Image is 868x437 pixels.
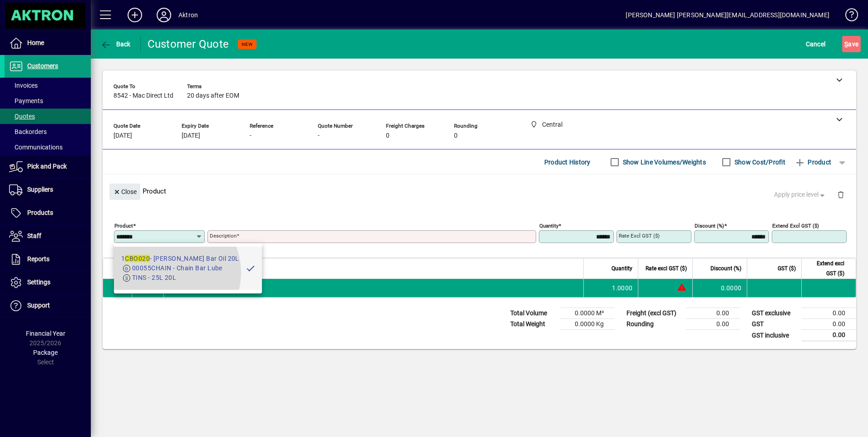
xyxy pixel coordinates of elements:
a: Reports [5,248,91,271]
td: 0.00 [686,319,740,330]
span: Invoices [9,82,38,89]
a: Communications [5,139,91,155]
button: Delete [830,184,852,205]
mat-label: Extend excl GST ($) [772,223,819,229]
span: Financial Year [26,330,65,337]
td: 0.0000 [692,279,747,297]
span: - [318,132,320,139]
span: Customers [27,62,58,70]
mat-label: Product [114,223,133,229]
span: Settings [27,278,50,286]
td: Freight (excl GST) [622,308,686,319]
td: Rounding [622,319,686,330]
td: Total Volume [506,308,560,319]
span: Package [33,349,58,356]
span: GST ($) [778,263,796,273]
span: Suppliers [27,186,53,193]
span: Item [138,263,148,273]
span: Discount (%) [710,263,741,273]
span: Description [169,263,197,273]
button: Save [842,36,861,52]
a: Pick and Pack [5,155,91,178]
span: 0 [386,132,390,139]
td: GST exclusive [747,308,802,319]
mat-label: Discount (%) [695,223,724,229]
span: 8542 - Mac Direct Ltd [113,92,173,99]
span: Central [148,283,158,293]
span: Rate excl GST ($) [646,263,687,273]
td: 0.00 [802,330,856,341]
button: Add [120,7,149,23]
td: 0.00 [686,308,740,319]
td: GST inclusive [747,330,802,341]
label: Show Cost/Profit [733,158,785,167]
td: Total Weight [506,319,560,330]
button: Cancel [804,36,828,52]
a: Staff [5,225,91,248]
a: Invoices [5,78,91,93]
span: Payments [9,97,43,104]
mat-label: Rate excl GST ($) [619,233,660,239]
button: Product History [541,154,594,170]
span: Quotes [9,113,35,120]
td: 0.0000 M³ [560,308,615,319]
span: Product History [544,155,591,169]
span: Back [100,40,131,48]
a: Quotes [5,109,91,124]
button: Back [98,36,133,52]
span: - [250,132,252,139]
button: Apply price level [770,187,830,203]
mat-label: Quantity [539,223,558,229]
span: Products [27,209,53,216]
span: Pick and Pack [27,163,67,170]
span: Extend excl GST ($) [807,258,844,278]
app-page-header-button: Back [91,36,141,52]
span: 20 days after EOM [187,92,239,99]
div: Product [103,174,856,208]
span: ave [844,37,858,51]
a: Knowledge Base [838,2,857,31]
span: Support [27,302,50,309]
a: Suppliers [5,179,91,201]
td: GST [747,319,802,330]
span: 1.0000 [612,283,633,293]
span: Home [27,39,44,46]
td: 0.00 [802,308,856,319]
app-page-header-button: Close [107,187,143,195]
div: Customer Quote [148,37,229,51]
td: 0.0000 Kg [560,319,615,330]
app-page-header-button: Delete [830,190,852,199]
button: Profile [149,7,178,23]
mat-label: Description [210,233,237,239]
span: [DATE] [113,132,132,139]
button: Close [109,184,140,200]
a: Support [5,294,91,317]
span: S [844,40,848,48]
div: [PERSON_NAME] [PERSON_NAME][EMAIL_ADDRESS][DOMAIN_NAME] [626,8,829,22]
a: Payments [5,93,91,109]
span: Apply price level [774,190,827,199]
span: NEW [242,41,253,47]
span: Quantity [612,263,632,273]
a: Home [5,32,91,55]
span: Staff [27,232,41,239]
span: Communications [9,144,63,151]
span: [DATE] [182,132,200,139]
label: Show Line Volumes/Weights [621,158,706,167]
span: Cancel [806,37,826,51]
a: Products [5,202,91,224]
a: Backorders [5,124,91,139]
span: Backorders [9,128,47,135]
span: 0 [454,132,458,139]
span: Close [113,184,137,199]
td: 0.00 [802,319,856,330]
span: Reports [27,255,49,263]
a: Settings [5,271,91,294]
div: Aktron [178,8,198,22]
